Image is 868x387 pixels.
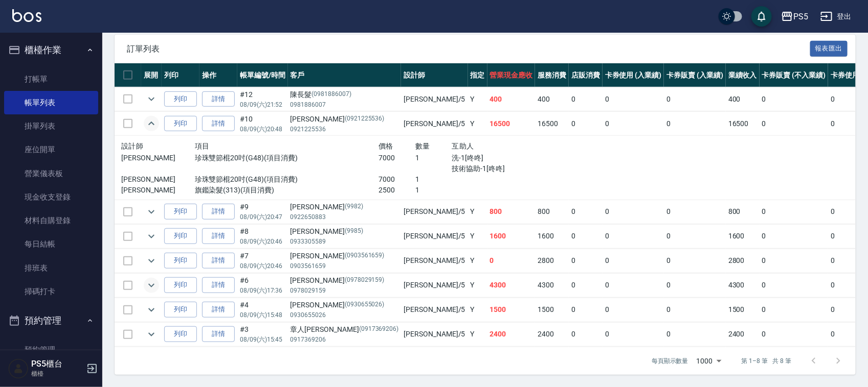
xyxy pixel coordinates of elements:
[603,298,664,322] td: 0
[401,298,468,322] td: [PERSON_NAME] /5
[12,9,41,22] img: Logo
[144,253,159,269] button: expand row
[144,327,159,342] button: expand row
[664,112,726,136] td: 0
[164,204,197,220] button: 列印
[652,356,688,366] p: 每頁顯示數量
[415,153,452,163] p: 1
[312,89,352,100] p: (0981886007)
[202,277,235,293] a: 詳情
[760,112,828,136] td: 0
[535,112,569,136] td: 16500
[664,249,726,273] td: 0
[760,249,828,273] td: 0
[195,153,379,163] p: 珍珠雙節棍20吋(G48)(項目消費)
[164,228,197,244] button: 列印
[237,298,288,322] td: #4
[603,112,664,136] td: 0
[487,87,536,111] td: 400
[237,200,288,224] td: #9
[141,63,162,87] th: 展開
[359,324,399,335] p: (0917369206)
[569,224,603,248] td: 0
[569,200,603,224] td: 0
[415,174,452,185] p: 1
[664,87,726,111] td: 0
[468,298,487,322] td: Y
[195,142,210,150] span: 項目
[144,278,159,293] button: expand row
[164,116,197,132] button: 列印
[760,63,828,87] th: 卡券販賣 (不入業績)
[664,224,726,248] td: 0
[569,112,603,136] td: 0
[237,273,288,297] td: #6
[291,310,399,320] p: 0930655026
[726,322,760,346] td: 2400
[291,226,399,237] div: [PERSON_NAME]
[452,153,563,163] p: 洗-1[咚咚]
[4,162,98,185] a: 營業儀表板
[164,277,197,293] button: 列印
[291,261,399,271] p: 0903561659
[569,322,603,346] td: 0
[487,298,536,322] td: 1500
[379,174,415,185] p: 7000
[793,10,808,23] div: PS5
[379,153,415,163] p: 7000
[468,200,487,224] td: Y
[202,326,235,342] a: 詳情
[291,125,399,134] p: 0921225536
[291,251,399,261] div: [PERSON_NAME]
[4,338,98,361] a: 預約管理
[569,87,603,111] td: 0
[468,112,487,136] td: Y
[468,224,487,248] td: Y
[144,302,159,318] button: expand row
[664,273,726,297] td: 0
[345,251,385,261] p: (0903561659)
[401,112,468,136] td: [PERSON_NAME] /5
[240,335,285,344] p: 08/09 (六) 15:45
[379,142,393,150] span: 價格
[726,273,760,297] td: 4300
[202,116,235,132] a: 詳情
[603,224,664,248] td: 0
[569,249,603,273] td: 0
[202,302,235,318] a: 詳情
[199,63,237,87] th: 操作
[726,63,760,87] th: 業績收入
[237,224,288,248] td: #8
[31,369,83,378] p: 櫃檯
[569,273,603,297] td: 0
[401,224,468,248] td: [PERSON_NAME] /5
[291,237,399,246] p: 0933305589
[240,286,285,295] p: 08/09 (六) 17:36
[452,142,474,150] span: 互助人
[4,91,98,114] a: 帳單列表
[202,228,235,244] a: 詳情
[4,256,98,280] a: 排班表
[195,185,379,196] p: 旗鑑染髮(313)(項目消費)
[760,200,828,224] td: 0
[121,153,195,163] p: [PERSON_NAME]
[237,249,288,273] td: #7
[202,91,235,107] a: 詳情
[603,200,664,224] td: 0
[693,347,725,375] div: 1000
[345,300,385,310] p: (0930655026)
[164,253,197,269] button: 列印
[4,185,98,209] a: 現金收支登錄
[401,273,468,297] td: [PERSON_NAME] /5
[4,37,98,63] button: 櫃檯作業
[726,298,760,322] td: 1500
[291,212,399,222] p: 0922650883
[288,63,402,87] th: 客戶
[401,87,468,111] td: [PERSON_NAME] /5
[415,185,452,196] p: 1
[760,87,828,111] td: 0
[726,249,760,273] td: 2800
[487,112,536,136] td: 16500
[401,322,468,346] td: [PERSON_NAME] /5
[345,275,385,286] p: (0978029159)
